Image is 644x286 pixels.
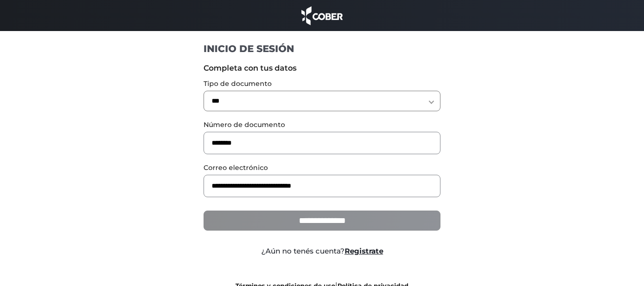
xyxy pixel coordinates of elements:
label: Número de documento [204,120,440,130]
div: ¿Aún no tenés cuenta? [196,246,448,257]
h1: INICIO DE SESIÓN [204,42,440,55]
a: Registrate [345,246,383,255]
img: cober_marca.png [299,5,346,26]
label: Completa con tus datos [204,63,440,74]
label: Correo electrónico [204,163,440,173]
label: Tipo de documento [204,79,440,89]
